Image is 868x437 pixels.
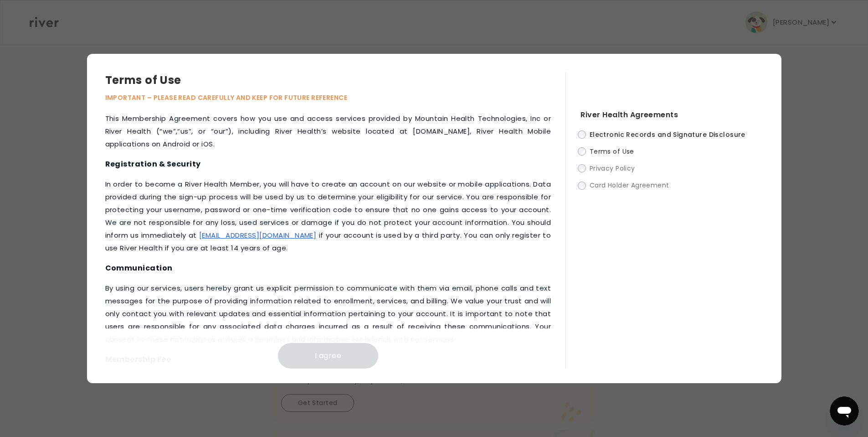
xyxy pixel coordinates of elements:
[830,396,859,426] iframe: Button to launch messaging window
[105,158,551,171] h4: Registration & Security
[590,181,669,190] span: Card Holder Agreement
[590,147,634,156] span: Terms of Use
[105,282,551,346] p: ‍By using our services, users hereby grant us explicit permission to communicate with them via em...
[105,262,551,275] h4: Communication
[105,92,566,103] p: IMPORTANT – PLEASE READ CAREFULLY AND KEEP FOR FUTURE REFERENCE
[278,343,378,369] button: I agree
[590,130,745,139] span: Electronic Records and Signature Disclosure
[580,109,763,121] h4: River Health Agreements
[199,230,316,240] a: [EMAIL_ADDRESS][DOMAIN_NAME]
[105,112,551,151] p: This Membership Agreement covers how you use and access services provided by Mountain Health Tech...
[105,72,566,88] h3: Terms of Use
[105,178,551,255] p: ‍In order to become a River Health Member, you will have to create an account on our website or m...
[590,164,635,173] span: Privacy Policy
